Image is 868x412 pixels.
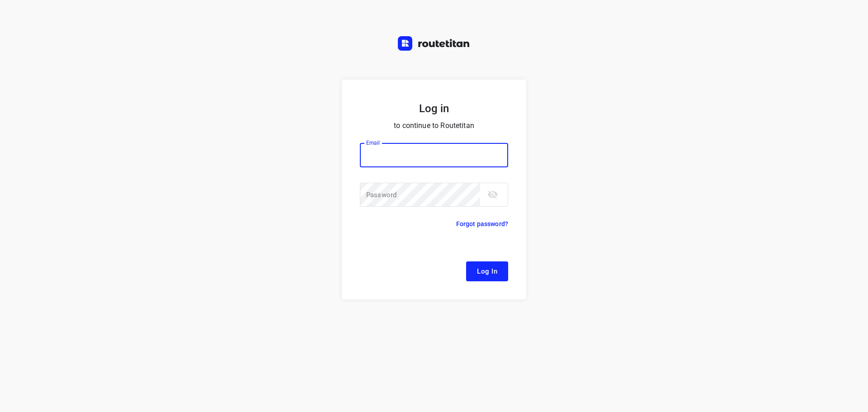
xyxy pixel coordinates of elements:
button: toggle password visibility [484,185,502,204]
p: Forgot password? [456,218,508,229]
img: Routetitan [398,36,470,51]
p: to continue to Routetitan [360,119,508,132]
h5: Log in [360,101,508,116]
span: Log In [477,265,497,277]
button: Log In [466,261,508,281]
